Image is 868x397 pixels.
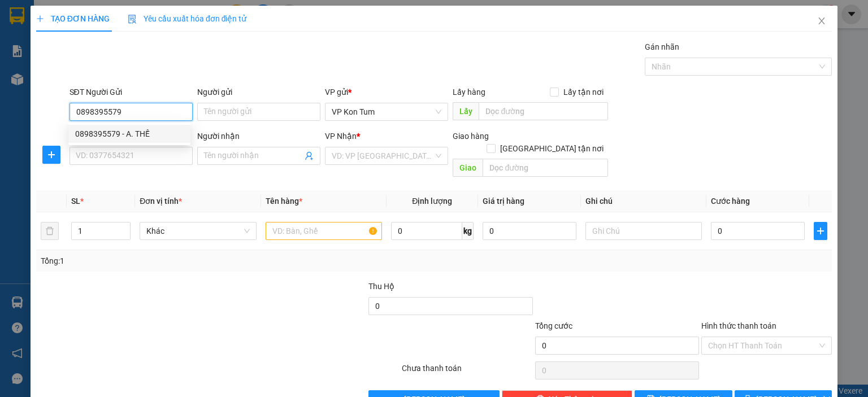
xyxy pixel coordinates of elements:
[483,159,608,177] input: Dọc đường
[453,159,483,177] span: Giao
[814,222,827,240] button: plus
[42,146,60,164] button: plus
[128,15,137,24] img: icon
[585,222,702,240] input: Ghi Chú
[266,222,382,240] input: VD: Bàn, Ghế
[453,102,479,120] span: Lấy
[483,222,576,240] input: 0
[71,197,80,206] span: SL
[266,197,302,206] span: Tên hàng
[197,86,320,98] div: Người gửi
[462,222,474,240] span: kg
[711,197,750,206] span: Cước hàng
[43,150,60,159] span: plus
[146,223,249,239] span: Khác
[305,151,314,160] span: user-add
[36,14,110,23] span: TẠO ĐƠN HÀNG
[645,42,679,51] label: Gán nhãn
[479,102,608,120] input: Dọc đường
[197,130,320,142] div: Người nhận
[332,103,441,120] span: VP Kon Tum
[701,321,776,330] label: Hình thức thanh toán
[140,197,182,206] span: Đơn vị tính
[325,86,448,98] div: VP gửi
[453,132,489,141] span: Giao hàng
[483,197,524,206] span: Giá trị hàng
[70,86,193,98] div: SĐT Người Gửi
[75,128,184,140] div: 0898395579 - A. THẾ
[128,14,247,23] span: Yêu cầu xuất hóa đơn điện tử
[806,6,837,37] button: Close
[41,255,336,267] div: Tổng: 1
[496,142,608,155] span: [GEOGRAPHIC_DATA] tận nơi
[453,88,485,97] span: Lấy hàng
[401,362,533,382] div: Chưa thanh toán
[535,321,572,330] span: Tổng cước
[817,16,826,25] span: close
[41,222,59,240] button: delete
[814,226,827,235] span: plus
[68,125,190,143] div: 0898395579 - A. THẾ
[325,132,357,141] span: VP Nhận
[559,86,608,98] span: Lấy tận nơi
[412,197,452,206] span: Định lượng
[368,282,394,291] span: Thu Hộ
[36,15,44,23] span: plus
[581,190,706,212] th: Ghi chú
